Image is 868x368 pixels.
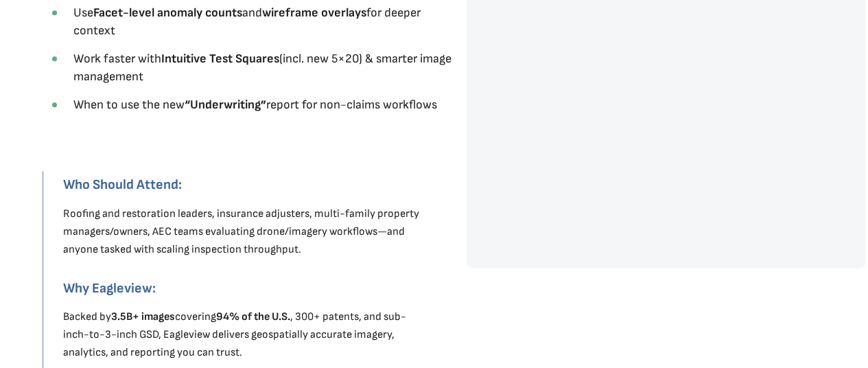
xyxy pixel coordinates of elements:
strong: wireframe overlays [262,5,366,20]
strong: 94% of the U.S. [216,310,290,323]
span: Backed by covering , 300+ patents, and sub-inch-to-3-inch GSD, Eagleview delivers geospatially ac... [63,310,406,358]
strong: Facet-level anomaly counts [93,5,242,20]
strong: Who Should Attend: [63,176,182,193]
span: Work faster with (incl. new 5×20) & smarter image management [73,51,451,84]
strong: “Underwriting” [185,97,266,112]
strong: 3.5B+ images [111,310,175,323]
strong: Why Eagleview: [63,279,156,296]
span: When to use the new report for non-claims workflows [73,97,437,112]
span: Roofing and restoration leaders, insurance adjusters, multi-family property managers/owners, AEC ... [63,207,419,255]
strong: Intuitive Test Squares [161,51,279,66]
span: Use and for deeper context [73,5,421,38]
